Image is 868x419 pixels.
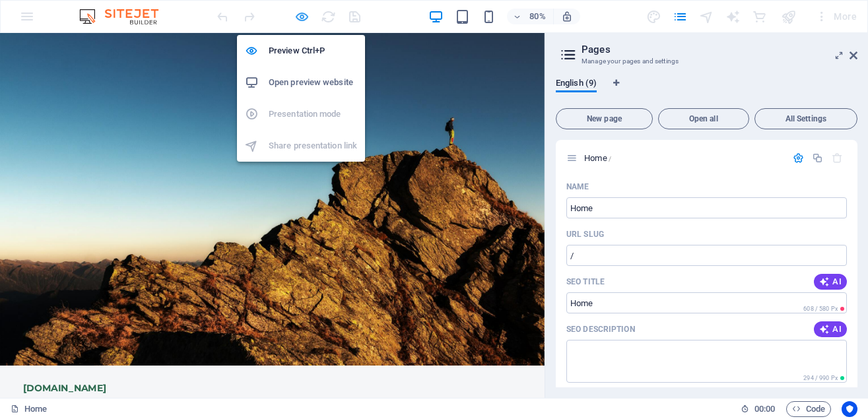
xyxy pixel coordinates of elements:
[566,276,605,287] p: SEO Title
[803,306,838,312] span: 608 / 580 Px
[664,115,743,123] span: Open all
[754,401,775,417] span: 00 00
[792,401,825,417] span: Code
[507,9,554,24] button: 80%
[566,229,604,240] label: Last part of the URL for this page
[566,229,604,240] p: URL SLUG
[566,324,635,335] label: The text in search results and social media
[673,9,688,24] i: Pages (Ctrl+Alt+S)
[582,44,857,55] h2: Pages
[801,373,847,383] span: Calculated pixel length in search results
[673,9,688,24] button: pages
[814,321,847,337] button: AI
[556,108,653,129] button: New page
[819,276,842,287] span: AI
[269,75,357,90] h6: Open preview website
[658,108,749,129] button: Open all
[556,78,857,103] div: Language Tabs
[566,245,847,266] input: Last part of the URL for this page
[269,43,357,59] h6: Preview Ctrl+P
[556,75,597,94] span: English (9)
[584,153,611,163] span: Click to open page
[819,324,842,335] span: AI
[754,108,857,129] button: All Settings
[527,9,548,24] h6: 80%
[566,292,847,313] input: Home
[582,55,831,67] h3: Manage your pages and settings
[741,401,776,417] h6: Session time
[580,154,786,162] div: Home/
[814,274,847,290] button: AI
[566,340,847,383] textarea: The text in search results and social media
[760,115,851,123] span: All Settings
[764,404,766,414] span: :
[803,375,838,381] span: 294 / 990 Px
[842,401,857,417] button: Usercentrics
[562,115,647,123] span: New page
[786,401,831,417] button: Code
[566,324,635,335] p: SEO Description
[11,401,47,417] a: Home
[76,9,175,24] img: Editor Logo
[566,181,589,192] p: Name
[609,155,611,162] span: /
